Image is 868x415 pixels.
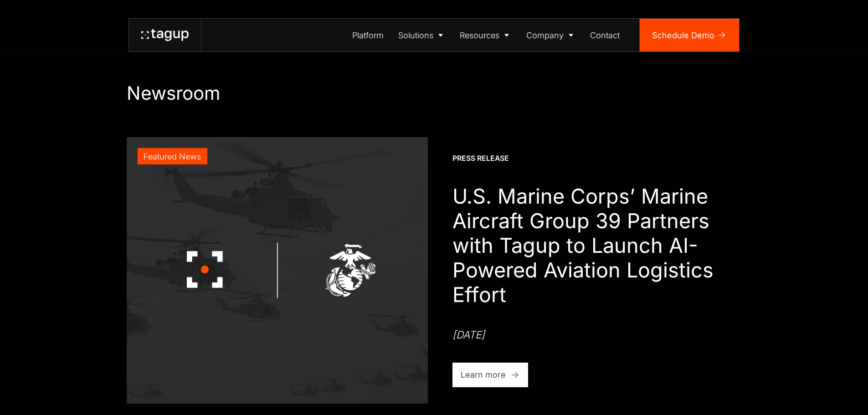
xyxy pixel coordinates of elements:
[127,82,742,104] h1: Newsroom
[352,29,384,41] div: Platform
[583,19,627,51] a: Contact
[391,19,453,51] a: Solutions
[452,184,742,307] h1: U.S. Marine Corps’ Marine Aircraft Group 39 Partners with Tagup to Launch AI-Powered Aviation Log...
[453,19,519,51] a: Resources
[345,19,391,51] a: Platform
[460,29,499,41] div: Resources
[398,29,433,41] div: Solutions
[452,154,509,164] div: Press Release
[461,369,506,381] div: Learn more
[144,150,201,163] div: Featured News
[127,137,428,404] a: Featured News
[452,328,485,342] div: [DATE]
[519,19,583,51] a: Company
[452,363,529,387] a: Learn more
[526,29,564,41] div: Company
[640,19,739,51] a: Schedule Demo
[652,29,714,41] div: Schedule Demo
[590,29,620,41] div: Contact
